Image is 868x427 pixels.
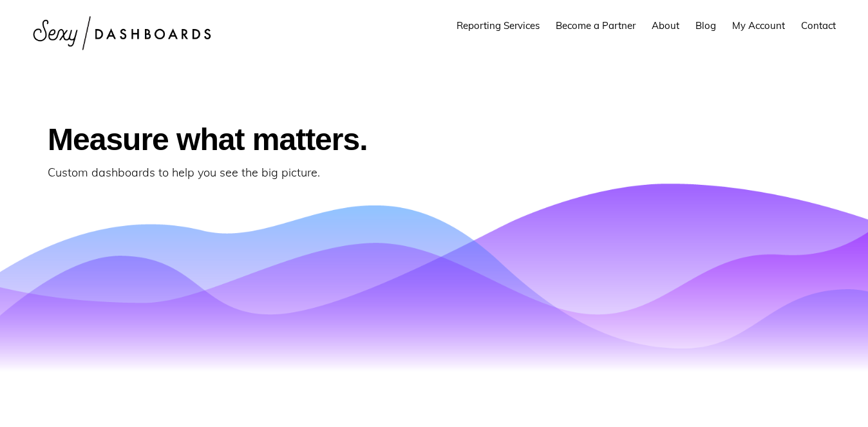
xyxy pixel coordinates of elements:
span: My Account [732,19,785,32]
span: About [652,19,679,32]
a: About [645,8,686,43]
span: Contact [801,19,836,32]
img: Sexy Dashboards [26,6,219,60]
a: Become a Partner [549,8,642,43]
span: Reporting Services [457,19,540,32]
span: Become a Partner [556,19,636,32]
span: Blog [695,19,716,32]
h2: Measure what matters. [48,124,820,155]
p: Custom dashboards to help you see the big picture. [48,162,820,184]
a: Reporting Services [450,8,546,43]
a: My Account [726,8,791,43]
nav: Main [450,8,842,43]
a: Blog [689,8,722,43]
a: Contact [795,8,842,43]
